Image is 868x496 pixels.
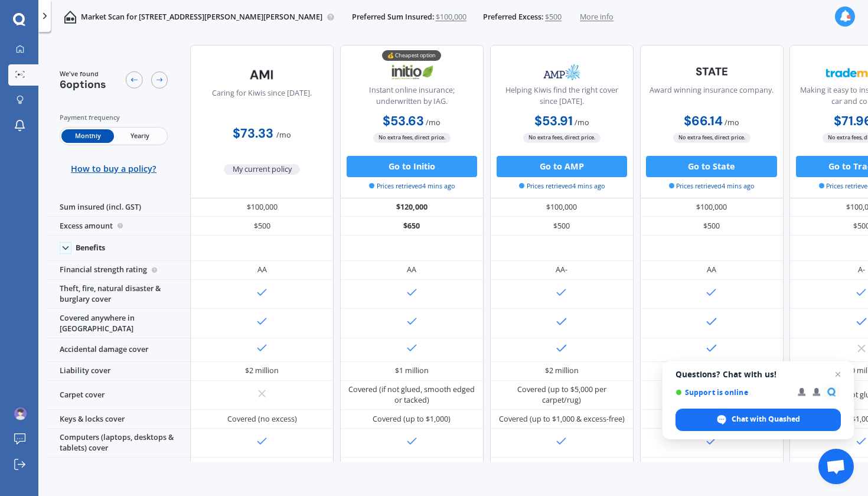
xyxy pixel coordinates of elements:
[575,118,589,128] span: / mo
[676,388,789,397] span: Support is online
[519,181,605,191] span: Prices retrieved 4 mins ago
[490,217,634,236] div: $500
[640,217,784,236] div: $500
[497,156,627,177] button: Go to AMP
[831,367,845,381] span: Close chat
[407,265,416,275] div: AA
[227,414,297,425] div: Covered (no excess)
[373,133,451,143] span: No extra fees, direct price.
[382,50,441,61] div: 💰 Cheapest option
[190,217,334,236] div: $500
[545,12,562,22] span: $500
[707,265,716,275] div: AA
[212,88,312,115] div: Caring for Kiwis since [DATE].
[676,370,841,379] span: Questions? Chat with us!
[71,164,156,174] span: How to buy a policy?
[227,61,297,88] img: AMI-text-1.webp
[580,12,614,22] span: More info
[395,366,429,376] div: $1 million
[81,12,322,22] p: Market Scan for [STREET_ADDRESS][PERSON_NAME][PERSON_NAME]
[483,12,543,22] span: Preferred Excess:
[348,384,476,406] div: Covered (if not glued, smooth edged or tacked)
[383,113,424,129] b: $53.63
[527,59,597,86] img: AMP.webp
[76,243,105,253] div: Benefits
[377,59,447,86] img: Initio.webp
[257,265,267,275] div: AA
[245,366,279,376] div: $2 million
[276,130,291,140] span: / mo
[499,414,625,425] div: Covered (up to $1,000 & excess-free)
[373,414,451,425] div: Covered (up to $1,000)
[64,11,77,24] img: home-and-contents.b802091223b8502ef2dd.svg
[47,458,190,481] div: Mobile phone cover
[858,265,865,275] div: A-
[47,381,190,410] div: Carpet cover
[499,85,624,112] div: Helping Kiwis find the right cover since [DATE].
[349,85,474,112] div: Instant online insurance; underwritten by IAG.
[426,118,440,128] span: / mo
[676,409,841,431] div: Chat with Quashed
[369,181,455,191] span: Prices retrieved 4 mins ago
[47,338,190,362] div: Accidental damage cover
[47,309,190,338] div: Covered anywhere in [GEOGRAPHIC_DATA]
[60,77,106,92] span: 6 options
[725,118,739,128] span: / mo
[646,156,776,177] button: Go to State
[12,406,28,422] img: e4eb30cbda81e9201aabb40dcf818b8b
[650,85,774,112] div: Award winning insurance company.
[47,362,190,381] div: Liability cover
[60,69,106,79] span: We've found
[684,113,723,129] b: $66.14
[523,133,601,143] span: No extra fees, direct price.
[534,113,573,129] b: $53.91
[47,217,190,236] div: Excess amount
[190,198,334,217] div: $100,000
[347,156,477,177] button: Go to Initio
[224,164,300,175] span: My current policy
[640,198,784,217] div: $100,000
[498,384,625,406] div: Covered (up to $5,000 per carpet/rug)
[114,129,166,143] span: Yearly
[340,198,484,217] div: $120,000
[545,366,579,376] div: $2 million
[677,59,747,84] img: State-text-1.webp
[47,198,190,217] div: Sum insured (incl. GST)
[436,12,466,22] span: $100,000
[556,265,567,275] div: AA-
[233,125,273,142] b: $73.33
[60,112,168,123] div: Payment frequency
[673,133,750,143] span: No extra fees, direct price.
[352,12,434,22] span: Preferred Sum Insured:
[669,181,755,191] span: Prices retrieved 4 mins ago
[732,414,800,425] span: Chat with Quashed
[61,129,113,143] span: Monthly
[818,449,854,484] div: Open chat
[490,198,634,217] div: $100,000
[47,280,190,309] div: Theft, fire, natural disaster & burglary cover
[47,261,190,280] div: Financial strength rating
[47,410,190,429] div: Keys & locks cover
[47,429,190,458] div: Computers (laptops, desktops & tablets) cover
[340,217,484,236] div: $650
